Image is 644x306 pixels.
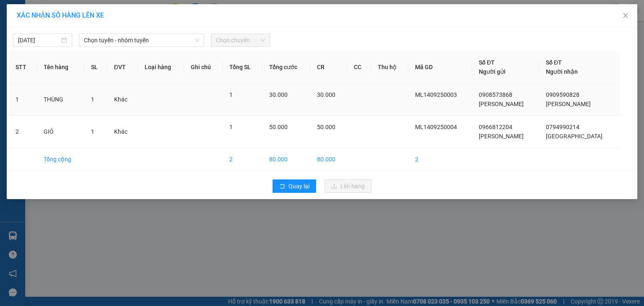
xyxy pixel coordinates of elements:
span: [GEOGRAPHIC_DATA] [546,133,602,140]
span: Số ĐT [546,59,562,66]
th: Tổng cước [262,51,310,83]
span: Người gửi [479,68,506,75]
th: Thu hộ [371,51,408,83]
th: CR [310,51,347,83]
td: THÙNG [37,83,84,116]
td: Tổng cộng [37,148,84,171]
span: 30.000 [269,91,288,98]
span: [PERSON_NAME] [546,101,591,107]
td: Khác [107,83,138,116]
th: Ghi chú [184,51,223,83]
span: 1 [91,96,94,103]
span: ML1409250003 [415,91,457,98]
span: down [195,38,200,43]
span: 30.000 [317,91,335,98]
span: Người nhận [546,68,578,75]
th: Tên hàng [37,51,84,83]
td: 80.000 [262,148,310,171]
span: 50.000 [269,124,288,130]
span: 0909590828 [546,91,579,98]
span: 0908573868 [479,91,512,98]
span: 1 [91,128,94,135]
input: 14/09/2025 [18,36,60,45]
span: XÁC NHẬN SỐ HÀNG LÊN XE [17,11,104,19]
td: 80.000 [310,148,347,171]
span: ML1409250004 [415,124,457,130]
span: 1 [229,91,233,98]
th: CC [347,51,371,83]
td: 2 [9,116,37,148]
button: rollbackQuay lại [273,179,316,193]
span: 0794990214 [546,124,579,130]
span: rollback [279,183,285,190]
span: Chọn chuyến [216,34,265,47]
span: [PERSON_NAME] [479,101,524,107]
td: GIỎ [37,116,84,148]
th: SL [84,51,107,83]
span: [PERSON_NAME] [479,133,524,140]
span: Quay lại [288,182,309,191]
button: Close [614,4,637,28]
td: Khác [107,116,138,148]
span: Chọn tuyến - nhóm tuyến [84,34,199,47]
td: 1 [9,83,37,116]
th: Loại hàng [138,51,184,83]
th: STT [9,51,37,83]
span: 1 [229,124,233,130]
span: 0966812204 [479,124,512,130]
span: Số ĐT [479,59,495,66]
th: Tổng SL [223,51,263,83]
span: 50.000 [317,124,335,130]
th: Mã GD [408,51,472,83]
td: 2 [223,148,263,171]
td: 2 [408,148,472,171]
th: ĐVT [107,51,138,83]
span: close [622,12,629,19]
button: uploadLên hàng [325,179,371,193]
